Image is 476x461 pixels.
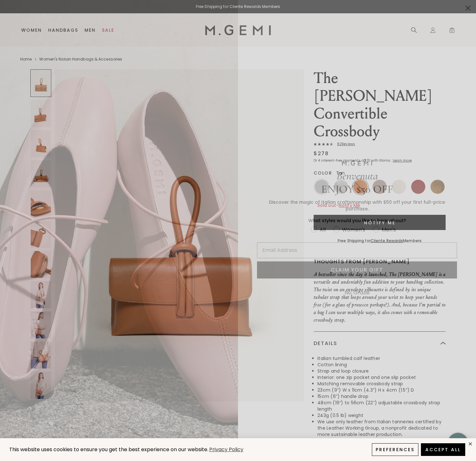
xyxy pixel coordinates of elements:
button: Preferences [372,443,418,456]
button: Close dialog [462,3,473,14]
div: All [320,226,326,234]
button: CLAIM YOUR GIFT [257,261,457,279]
span: Benvenuta [336,169,378,182]
input: Email Address [257,242,457,258]
button: Accept All [421,443,465,456]
div: close [468,441,473,446]
span: What styles would you like to hear about? [308,217,406,224]
div: Men's [382,226,396,234]
img: M.GEMI [341,160,373,166]
span: ENJOY $50 OFF [321,182,393,196]
a: Privacy Policy (opens in a new tab) [208,446,244,454]
button: No, Grazie [341,285,373,301]
span: Discover the magic of Italian craftsmanship with $50 off your first full-price purchase. [269,199,445,212]
span: This website uses cookies to ensure you get the best experience on our website. [9,446,208,453]
div: Women's [342,226,365,234]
